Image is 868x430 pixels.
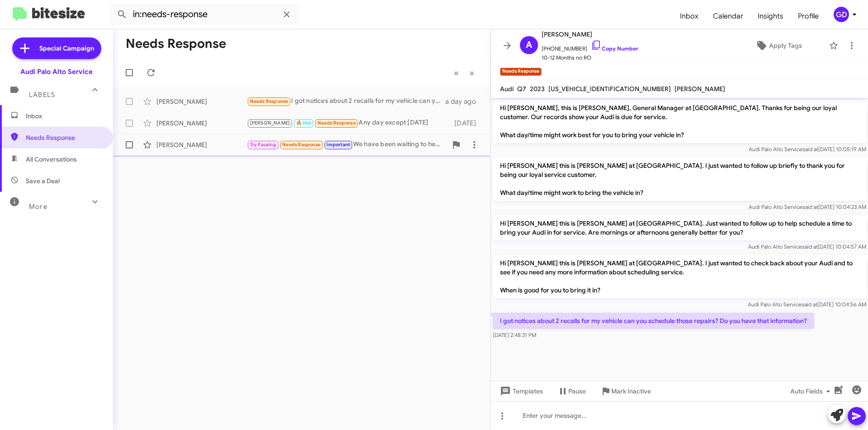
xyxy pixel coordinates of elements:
span: Audi Palo Alto Service [DATE] 10:04:56 AM [748,301,866,308]
h1: Needs Response [126,37,226,51]
span: Q7 [517,85,526,93]
span: [PERSON_NAME] [250,120,290,126]
span: Templates [498,383,543,399]
div: [DATE] [450,119,483,128]
div: Audi Palo Alto Service [20,67,93,76]
span: [US_VEHICLE_IDENTIFICATION_NUMBER] [548,85,671,93]
small: Needs Response [500,68,542,76]
span: [PHONE_NUMBER] [542,40,638,53]
div: I got notices about 2 recalls for my vehicle can you schedule those repairs? Do you have that inf... [247,96,445,106]
a: Profile [791,3,826,29]
button: GD [826,7,858,22]
span: 10-12 Months no RO [542,53,638,62]
span: [PERSON_NAME] [675,85,725,93]
div: GD [834,7,849,22]
p: Hi [PERSON_NAME] this is [PERSON_NAME] at [GEOGRAPHIC_DATA]. I just wanted to follow up briefly t... [493,157,866,201]
span: A [526,38,532,52]
span: « [454,67,459,79]
span: Labels [29,91,55,99]
button: Templates [491,383,550,399]
span: All Conversations [26,155,77,164]
div: a day ago [445,97,483,106]
p: Hi [PERSON_NAME] this is [PERSON_NAME] at [GEOGRAPHIC_DATA]. I just wanted to check back about yo... [493,255,866,298]
span: said at [802,243,818,250]
p: Hi [PERSON_NAME], this is [PERSON_NAME], General Manager at [GEOGRAPHIC_DATA]. Thanks for being o... [493,100,866,143]
span: [DATE] 2:48:31 PM [493,332,536,338]
button: Apply Tags [732,37,825,54]
span: 🔥 Hot [296,120,311,126]
span: Needs Response [26,133,103,142]
span: said at [802,146,818,153]
span: Important [326,142,350,148]
a: Insights [750,3,791,29]
span: Needs Response [250,98,288,104]
input: Search [109,4,299,25]
span: Audi Palo Alto Service [DATE] 10:05:19 AM [749,146,866,153]
span: Mark Inactive [611,383,651,399]
span: Auto Fields [790,383,834,399]
nav: Page navigation example [449,64,480,82]
div: Any day except [DATE] [247,118,450,128]
a: Inbox [673,3,706,29]
div: [PERSON_NAME] [156,97,247,106]
div: [PERSON_NAME] [156,140,247,149]
span: said at [802,203,818,210]
a: Special Campaign [12,37,101,59]
span: Apply Tags [769,37,802,54]
button: Mark Inactive [593,383,658,399]
p: Hi [PERSON_NAME] this is [PERSON_NAME] at [GEOGRAPHIC_DATA]. Just wanted to follow up to help sch... [493,215,866,240]
span: More [29,203,47,211]
span: Pause [568,383,586,399]
a: Calendar [706,3,750,29]
div: We have been waiting to hear from you about the part. We keep being told it isn't in to do the se... [247,139,447,150]
button: Pause [550,383,593,399]
span: Try Pausing [250,142,276,148]
span: Needs Response [317,120,356,126]
span: said at [802,301,817,308]
span: Needs Response [282,142,321,148]
span: Audi [500,85,514,93]
div: [PERSON_NAME] [156,119,247,128]
span: Audi Palo Alto Service [DATE] 10:04:23 AM [749,203,866,210]
span: 2023 [530,85,545,93]
button: Auto Fields [783,383,841,399]
span: » [469,67,474,79]
span: Inbox [26,111,103,120]
span: Audi Palo Alto Service [DATE] 10:04:57 AM [748,243,866,250]
span: [PERSON_NAME] [542,29,638,40]
span: Special Campaign [39,44,94,53]
button: Previous [448,64,464,82]
button: Next [464,64,480,82]
span: Save a Deal [26,176,60,185]
p: I got notices about 2 recalls for my vehicle can you schedule those repairs? Do you have that inf... [493,313,814,329]
a: Copy Number [591,45,638,52]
